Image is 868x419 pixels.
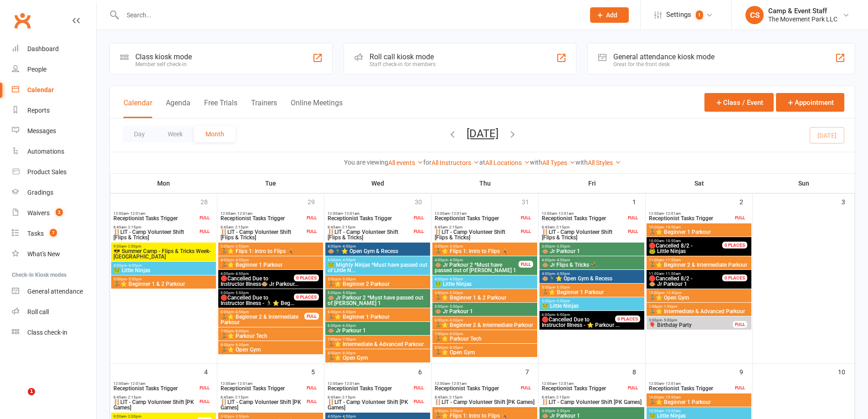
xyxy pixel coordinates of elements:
div: FULL [626,214,640,221]
span: 12:00am [541,382,626,386]
span: 8:45am [220,395,305,399]
th: Sun [753,174,855,193]
span: - 11:50am [664,272,681,276]
div: Dashboard [27,45,59,52]
div: 30 [415,194,431,209]
div: FULL [733,321,747,328]
span: 10:00am [648,395,750,399]
div: FULL [626,228,640,235]
span: 8:45am [113,225,198,229]
span: 🐵🏃‍♂️⭐ Open Gym & Recess [541,276,642,281]
span: 8:45am [327,395,412,399]
div: Class kiosk mode [135,52,192,61]
span: - 12:01am [343,382,360,386]
div: Roll call [27,308,49,316]
span: 🏃‍♂️⭐ Beginner 2 & Intermediate Parkour [648,262,750,268]
span: Receptionist Tasks Trigger [434,216,519,221]
span: - 2:15pm [126,395,141,399]
span: - 5:50pm [127,277,142,281]
span: 8:45am [434,225,519,229]
span: - 2:15pm [340,395,355,399]
span: 3:00pm [434,244,535,248]
span: 🏃‍♂️⭐ Open Gym [648,295,750,300]
span: 8:45am [113,395,198,399]
span: - 8:30pm [341,351,356,355]
span: - 12:01am [343,212,360,216]
span: - 5:00pm [662,318,677,322]
div: 10 [838,364,854,379]
div: Reports [27,107,50,114]
span: 12:00am [220,212,305,216]
a: Automations [12,141,96,162]
span: 🪜LIT - Camp Volunteer Shift [Flips & Tricks] [434,229,519,240]
span: - 12:01am [557,382,574,386]
span: 10:00am [648,239,733,243]
span: 8:45am [327,225,412,229]
span: Receptionist Tasks Trigger [327,216,412,221]
button: Online Meetings [291,98,343,118]
span: 8:00pm [434,346,535,350]
div: 1 [632,194,645,209]
th: Mon [110,174,217,193]
span: - 6:50pm [448,318,463,322]
span: Instructor Illness🐵 Jr Parkour... [220,276,305,287]
span: 🐸 Little Ninjas [113,268,214,273]
div: FULL [197,214,212,221]
span: 6:00pm [220,310,305,314]
a: Reports [12,100,96,121]
th: Wed [324,174,431,193]
span: - 4:50pm [448,277,463,281]
span: Settings [666,5,691,25]
span: 4:00pm [434,277,535,281]
button: Month [194,126,236,142]
button: Agenda [166,98,190,118]
a: Class kiosk mode [12,322,96,343]
span: 3:00pm [648,318,733,322]
span: - 10:50am [664,395,681,399]
a: Waivers 2 [12,203,96,223]
span: 12:00am [648,212,733,216]
span: 7:00pm [434,332,535,336]
div: General attendance [27,288,83,295]
span: Receptionist Tasks Trigger [220,216,305,221]
span: Receptionist Tasks Trigger [113,386,198,391]
span: 🛑Cancelled 8/2 - [649,243,693,249]
span: 11:00am [648,258,750,262]
span: - 5:50pm [341,291,356,295]
div: Calendar [27,86,54,93]
span: 4:00pm [327,258,428,262]
span: - 2:15pm [555,395,570,399]
a: What's New [12,244,96,264]
span: - 4:50pm [234,272,249,276]
span: - 1:50pm [662,305,677,309]
span: - 11:50am [664,258,681,262]
span: - 3:50pm [555,244,570,248]
span: 4:00pm [434,258,519,262]
span: 12:00am [327,382,412,386]
div: 0 PLACES [722,242,747,248]
span: 🪜LIT - Camp Volunteer Shift [Flips & Tricks] [113,229,198,240]
span: - 4:50pm [234,258,249,262]
div: Staff check-in for members [370,61,436,67]
span: 12:00am [434,212,519,216]
span: Instructor Illness - ⭐ Parkour ... [541,317,626,328]
div: FULL [197,398,212,405]
div: Member self check-in [135,61,192,67]
div: Great for the front desk [613,61,714,67]
span: 5:00pm [113,277,214,281]
span: 12:00pm [648,291,750,295]
span: 🏃‍♂️⭐ Open Gym [220,347,321,352]
span: 🏃‍♂️⭐ Open Gym [434,350,535,355]
span: - 4:50pm [341,258,356,262]
span: - 12:01am [664,212,681,216]
span: 12:00am [648,382,733,386]
div: 3 [842,194,854,209]
span: 🏃‍♂️⭐ Beginner 1 & 2 Parkour [113,281,214,287]
span: 3:00pm [541,244,642,248]
span: 🐵 Jr Parkour 1 [434,309,535,314]
span: 7 [50,229,57,237]
div: 29 [308,194,324,209]
span: 5:00pm [327,277,428,281]
span: 4:00pm [541,272,642,276]
div: Class check-in [27,329,67,336]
